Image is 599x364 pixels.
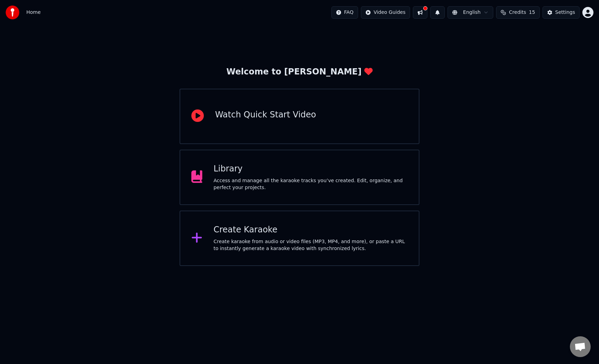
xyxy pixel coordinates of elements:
div: Welcome to [PERSON_NAME] [226,66,373,78]
div: Watch Quick Start Video [215,109,316,121]
div: Library [214,163,408,175]
div: Settings [555,9,575,16]
nav: breadcrumb [26,9,41,16]
button: Settings [542,6,580,19]
span: 15 [529,9,535,16]
button: Credits15 [496,6,539,19]
img: youka [6,6,19,19]
div: Create karaoke from audio or video files (MP3, MP4, and more), or paste a URL to instantly genera... [214,238,408,252]
div: Create Karaoke [214,224,408,236]
div: Open chat [570,336,591,357]
span: Home [26,9,41,16]
div: Access and manage all the karaoke tracks you’ve created. Edit, organize, and perfect your projects. [214,177,408,191]
button: FAQ [331,6,358,19]
button: Video Guides [361,6,410,19]
span: Credits [509,9,526,16]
